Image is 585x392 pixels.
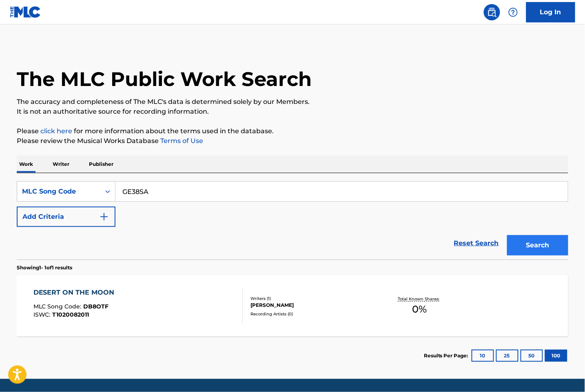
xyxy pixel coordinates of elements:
[250,311,374,317] div: Recording Artists ( 0 )
[17,207,115,227] button: Add Criteria
[545,350,567,362] button: 100
[17,275,568,337] a: DESERT ON THE MOONMLC Song Code:DB8OTFISWC:T1020082011Writers (1)[PERSON_NAME]Recording Artists (...
[84,303,109,310] span: DB8OTF
[10,6,41,18] img: MLC Logo
[86,156,116,173] p: Publisher
[412,302,427,317] span: 0 %
[17,97,568,107] p: The accuracy and completeness of The MLC's data is determined solely by our Members.
[496,350,519,362] button: 25
[507,235,568,255] button: Search
[33,303,84,310] span: MLC Song Code :
[17,107,568,117] p: It is not an authoritative source for recording information.
[99,212,109,222] img: 9d2ae6d4665cec9f34b9.svg
[17,181,568,260] form: Search Form
[508,7,518,17] img: help
[424,352,470,359] p: Results Per Page:
[40,127,72,135] a: click here
[484,4,500,20] a: Public Search
[33,288,119,297] div: DESERT ON THE MOON
[250,302,374,309] div: [PERSON_NAME]
[521,350,543,362] button: 50
[53,311,89,318] span: T1020082011
[17,126,568,136] p: Please for more information about the terms used in the database.
[17,136,568,146] p: Please review the Musical Works Database
[22,187,95,196] div: MLC Song Code
[472,350,494,362] button: 10
[17,156,35,173] p: Work
[50,156,72,173] p: Writer
[487,7,497,17] img: search
[17,264,72,271] p: Showing 1 - 1 of 1 results
[250,295,374,302] div: Writers ( 1 )
[17,67,312,91] h1: The MLC Public Work Search
[505,4,521,20] div: Help
[526,2,575,22] a: Log In
[450,234,503,252] a: Reset Search
[159,137,203,145] a: Terms of Use
[398,296,441,302] p: Total Known Shares:
[33,311,53,318] span: ISWC :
